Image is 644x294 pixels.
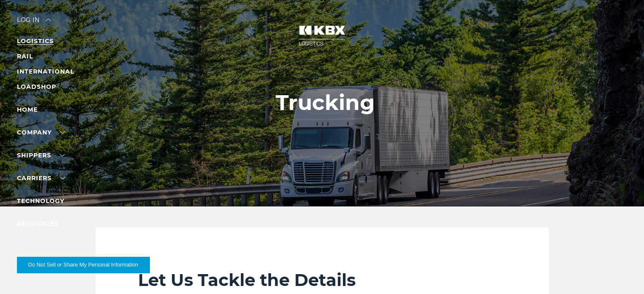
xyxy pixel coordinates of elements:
a: Technology [17,197,64,205]
img: arrow [46,19,51,21]
a: Home [17,106,38,113]
a: RAIL [17,52,33,60]
a: RESOURCES [17,220,72,228]
button: Do Not Sell or Share My Personal Information [17,257,149,273]
a: SHIPPERS [17,151,65,159]
h2: Let Us Tackle the Details [138,269,506,291]
h1: Trucking [276,91,375,115]
a: LOADSHOP [17,83,56,91]
a: Company [17,129,65,136]
img: kbx logo [290,17,354,54]
a: INTERNATIONAL [17,68,74,75]
a: Carriers [17,174,65,182]
div: Log in [17,17,51,29]
a: LOGISTICS [17,37,54,45]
